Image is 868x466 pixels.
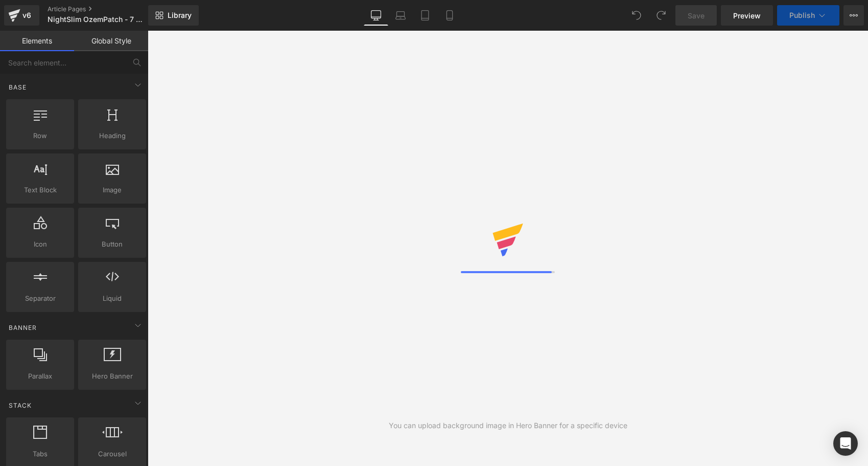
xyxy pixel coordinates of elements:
span: Button [81,239,143,250]
span: Tabs [9,449,71,459]
a: Laptop [388,5,413,26]
span: Row [9,130,71,141]
button: Publish [777,5,839,26]
div: Open Intercom Messenger [833,431,858,456]
span: Stack [8,401,33,410]
button: More [843,5,864,26]
span: Base [8,82,28,92]
span: Parallax [9,371,71,382]
div: v6 [20,9,33,22]
span: Heading [81,130,143,141]
a: Desktop [364,5,388,26]
span: Banner [8,323,38,332]
a: Mobile [437,5,462,26]
span: Liquid [81,293,143,304]
button: Redo [651,5,671,26]
button: Undo [626,5,647,26]
span: Carousel [81,449,143,459]
span: Separator [9,293,71,304]
span: NightSlim OzemPatch - 7 Gründe [48,15,146,24]
div: You can upload background image in Hero Banner for a specific device [389,420,627,431]
span: Save [688,10,705,21]
span: Hero Banner [81,371,143,382]
span: Image [81,185,143,195]
span: Preview [733,10,761,21]
a: New Library [148,5,199,26]
span: Text Block [9,185,71,195]
a: Preview [721,5,773,26]
span: Icon [9,239,71,250]
span: Publish [789,11,815,19]
a: v6 [4,5,39,26]
a: Tablet [413,5,437,26]
a: Global Style [74,31,148,51]
span: Library [168,11,192,20]
a: Article Pages [48,5,165,13]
